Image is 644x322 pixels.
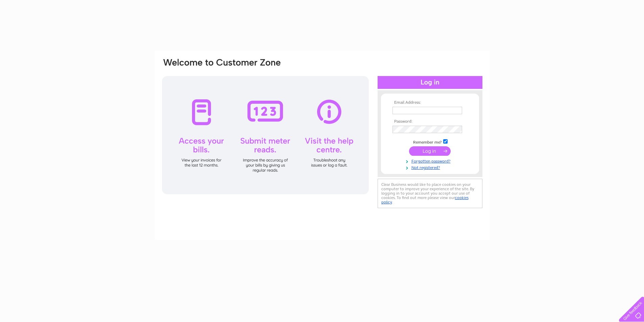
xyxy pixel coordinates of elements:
[391,138,469,145] td: Remember me?
[391,100,469,105] th: Email Address:
[391,119,469,124] th: Password:
[378,179,482,208] div: Clear Business would like to place cookies on your computer to improve your experience of the sit...
[392,157,469,164] a: Forgotten password?
[381,195,469,204] a: cookies policy
[392,164,469,170] a: Not registered?
[409,146,451,156] input: Submit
